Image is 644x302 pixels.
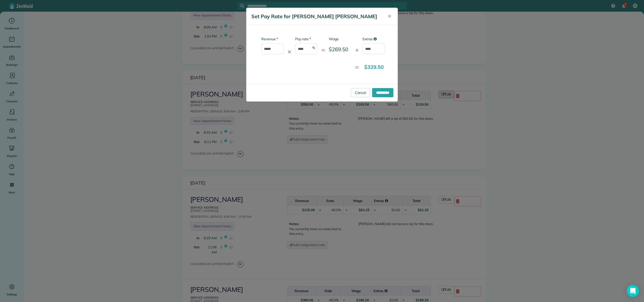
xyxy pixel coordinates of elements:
label: Wage [329,36,351,42]
div: ✕ [284,48,295,56]
strong: $329.50 [364,64,384,70]
div: $269.50 [329,46,351,53]
span: ✕ [388,13,391,19]
div: + [351,45,363,55]
label: Pay rate [295,36,311,42]
div: Open Intercom Messenger [627,285,639,297]
a: Cancel [351,88,370,97]
div: = [351,62,363,72]
span: % [312,45,315,50]
h5: Set Pay Rate for [PERSON_NAME] [PERSON_NAME] [251,13,380,20]
label: Extras [363,36,385,42]
div: = [317,45,329,55]
label: Revenue [261,36,278,42]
